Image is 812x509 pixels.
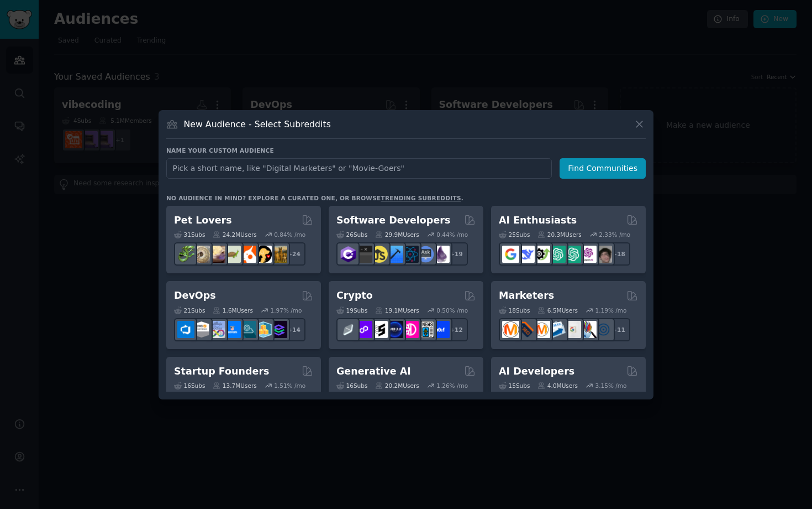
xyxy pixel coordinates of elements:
div: 0.44 % /mo [436,231,468,238]
img: OpenAIDev [579,246,597,263]
img: reactnative [402,246,419,263]
div: 20.2M Users [375,382,419,389]
div: 21 Sub s [174,307,205,314]
img: 0xPolygon [355,321,372,338]
div: 16 Sub s [174,382,205,389]
div: 1.97 % /mo [271,307,302,314]
img: azuredevops [177,321,194,338]
img: Emailmarketing [549,321,566,338]
div: + 11 [607,318,630,341]
img: AWS_Certified_Experts [193,321,210,338]
img: MarketingResearch [579,321,597,338]
img: herpetology [177,246,194,263]
img: elixir [433,246,450,263]
img: DeepSeek [518,246,535,263]
div: 2.33 % /mo [599,231,630,238]
img: AskComputerScience [417,246,434,263]
img: ArtificalIntelligence [595,246,612,263]
div: 19.1M Users [375,307,419,314]
img: AItoolsCatalog [533,246,550,263]
img: learnjavascript [371,246,388,263]
div: 26 Sub s [336,231,367,238]
img: software [355,246,372,263]
div: 31 Sub s [174,231,205,238]
img: iOSProgramming [386,246,403,263]
h2: Generative AI [336,365,411,378]
div: 1.26 % /mo [436,382,468,389]
img: ballpython [193,246,210,263]
h2: AI Developers [499,365,574,378]
div: 20.3M Users [537,231,581,238]
div: 6.5M Users [537,307,578,314]
div: + 24 [282,242,305,266]
h2: AI Enthusiasts [499,214,577,227]
button: Find Communities [560,158,646,179]
div: 4.0M Users [537,382,578,389]
div: 0.50 % /mo [436,307,468,314]
div: 29.9M Users [375,231,419,238]
h2: Pet Lovers [174,214,232,227]
div: 1.19 % /mo [595,307,627,314]
div: + 14 [282,318,305,341]
img: web3 [386,321,403,338]
div: 18 Sub s [499,307,530,314]
div: 1.51 % /mo [274,382,305,389]
div: + 12 [445,318,468,341]
img: googleads [564,321,581,338]
h2: DevOps [174,289,216,303]
div: 1.6M Users [213,307,253,314]
h2: Software Developers [336,214,450,227]
img: cockatiel [239,246,256,263]
img: GoogleGeminiAI [502,246,519,263]
img: dogbreed [270,246,287,263]
div: 25 Sub s [499,231,530,238]
div: No audience in mind? Explore a curated one, or browse . [166,194,463,202]
img: DevOpsLinks [224,321,241,338]
img: PetAdvice [255,246,272,263]
img: chatgpt_prompts_ [564,246,581,263]
img: bigseo [518,321,535,338]
div: 13.7M Users [213,382,256,389]
h2: Marketers [499,289,554,303]
div: 15 Sub s [499,382,530,389]
img: chatgpt_promptDesign [549,246,566,263]
img: CryptoNews [417,321,434,338]
img: PlatformEngineers [270,321,287,338]
div: + 18 [607,242,630,266]
img: content_marketing [502,321,519,338]
img: turtle [224,246,241,263]
img: Docker_DevOps [208,321,225,338]
img: defiblockchain [402,321,419,338]
a: trending subreddits [381,195,461,201]
h2: Crypto [336,289,373,303]
div: 0.84 % /mo [274,231,305,238]
div: 24.2M Users [213,231,256,238]
img: ethstaker [371,321,388,338]
h3: Name your custom audience [166,147,646,154]
img: csharp [340,246,357,263]
img: ethfinance [340,321,357,338]
img: defi_ [433,321,450,338]
img: platformengineering [239,321,256,338]
div: 19 Sub s [336,307,367,314]
h3: New Audience - Select Subreddits [184,118,331,130]
img: aws_cdk [255,321,272,338]
h2: Startup Founders [174,365,269,378]
img: OnlineMarketing [595,321,612,338]
div: 3.15 % /mo [595,382,627,389]
div: 16 Sub s [336,382,367,389]
input: Pick a short name, like "Digital Marketers" or "Movie-Goers" [166,158,552,179]
div: + 19 [445,242,468,266]
img: AskMarketing [533,321,550,338]
img: leopardgeckos [208,246,225,263]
